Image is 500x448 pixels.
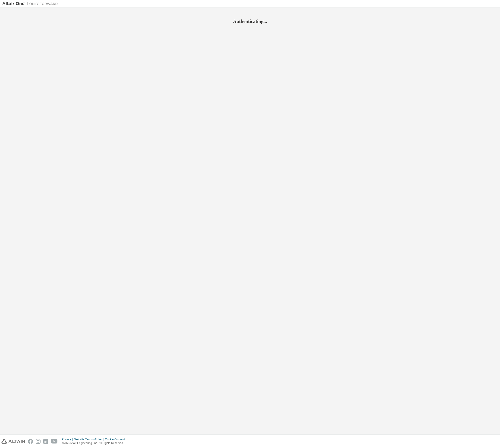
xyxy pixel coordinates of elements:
h2: Authenticating... [2,18,498,24]
img: facebook.svg [28,439,33,444]
img: Altair One [2,1,60,6]
p: © 2025 Altair Engineering, Inc. All Rights Reserved. [62,441,128,445]
div: Cookie Consent [105,438,127,441]
img: instagram.svg [36,439,41,444]
div: Website Terms of Use [74,438,105,441]
img: youtube.svg [51,439,58,444]
img: linkedin.svg [43,439,48,444]
img: altair_logo.svg [1,439,25,444]
div: Privacy [62,438,74,441]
